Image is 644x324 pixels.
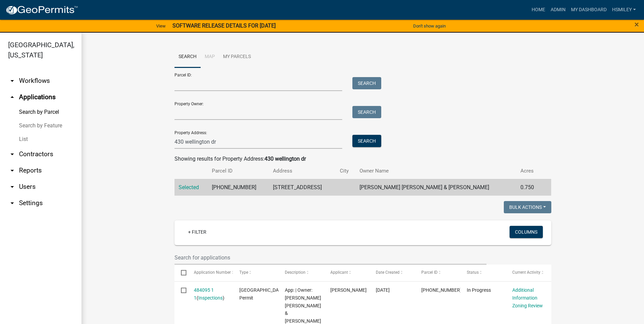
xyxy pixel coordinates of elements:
[352,135,381,147] button: Search
[421,287,461,293] span: 063-00-07-024
[174,251,487,265] input: Search for applications
[510,226,543,238] button: Columns
[174,265,187,281] datatable-header-cell: Select
[208,179,269,196] td: [PHONE_NUMBER]
[194,270,231,275] span: Application Number
[548,3,568,16] a: Admin
[187,265,233,281] datatable-header-cell: Application Number
[8,150,16,158] i: arrow_drop_down
[415,265,460,281] datatable-header-cell: Parcel ID
[233,265,278,281] datatable-header-cell: Type
[516,163,542,179] th: Acres
[506,265,551,281] datatable-header-cell: Current Activity
[285,270,306,275] span: Description
[467,270,479,275] span: Status
[352,106,381,118] button: Search
[421,270,438,275] span: Parcel ID
[194,286,226,302] div: ( )
[174,155,551,163] div: Showing results for Property Address:
[512,270,540,275] span: Current Activity
[460,265,506,281] datatable-header-cell: Status
[355,179,516,196] td: [PERSON_NAME] [PERSON_NAME] & [PERSON_NAME]
[324,265,369,281] datatable-header-cell: Applicant
[336,163,355,179] th: City
[330,287,367,293] span: marcia zanzig
[174,46,201,68] a: Search
[512,287,543,308] a: Additional Information Zoning Review
[376,287,390,293] span: 09/25/2025
[8,166,16,175] i: arrow_drop_down
[8,77,16,85] i: arrow_drop_down
[183,226,212,238] a: + Filter
[369,265,415,281] datatable-header-cell: Date Created
[194,287,214,301] a: 484095 1 1
[529,3,548,16] a: Home
[634,20,639,29] span: ×
[264,156,306,162] strong: 430 wellington dr
[278,265,324,281] datatable-header-cell: Description
[8,199,16,207] i: arrow_drop_down
[239,287,285,301] span: Jasper County Building Permit
[504,201,551,213] button: Bulk Actions
[172,22,276,29] strong: SOFTWARE RELEASE DETAILS FOR [DATE]
[219,46,255,68] a: My Parcels
[8,183,16,191] i: arrow_drop_down
[330,270,348,275] span: Applicant
[634,20,639,29] button: Close
[179,184,199,191] a: Selected
[8,93,16,101] i: arrow_drop_up
[376,270,400,275] span: Date Created
[467,287,491,293] span: In Progress
[410,20,448,32] button: Don't show again
[568,3,609,16] a: My Dashboard
[208,163,269,179] th: Parcel ID
[352,77,381,89] button: Search
[269,179,335,196] td: [STREET_ADDRESS]
[609,3,639,16] a: hsmiley
[198,295,223,301] a: Inspections
[355,163,516,179] th: Owner Name
[239,270,248,275] span: Type
[153,20,168,32] a: View
[269,163,335,179] th: Address
[516,179,542,196] td: 0.750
